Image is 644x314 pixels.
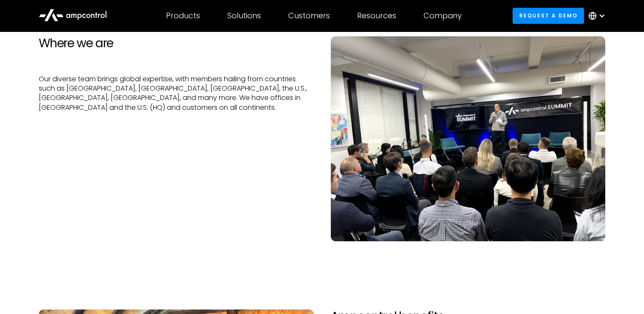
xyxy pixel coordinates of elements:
a: Request a demo [512,8,584,23]
div: Products [166,11,200,20]
div: Company [424,11,462,20]
div: Customers [288,11,330,20]
div: Solutions [227,11,261,20]
div: Resources [357,11,396,20]
h2: Where we are [39,36,314,51]
p: Our diverse team brings global expertise, with members hailing from countries such as [GEOGRAPHIC... [39,74,314,113]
